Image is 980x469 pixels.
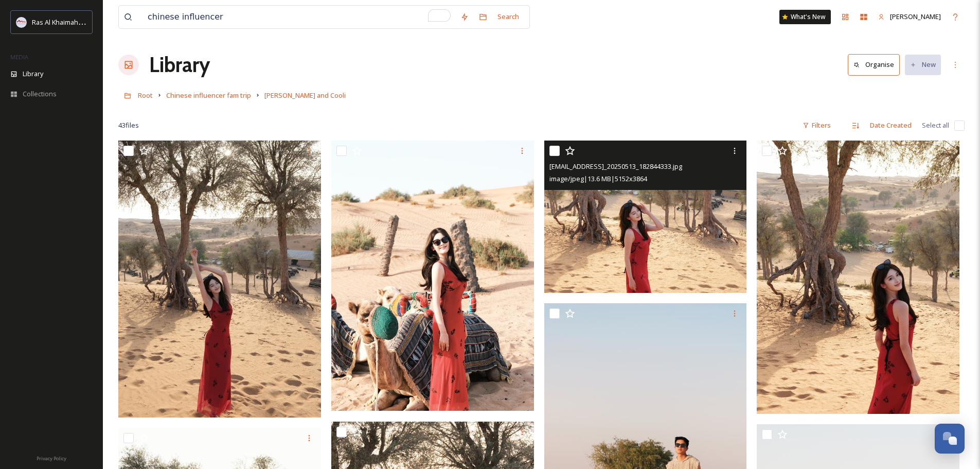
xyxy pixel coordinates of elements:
[16,17,27,27] img: Logo_RAKTDA_RGB-01.png
[905,55,941,75] button: New
[23,69,43,79] span: Library
[890,12,941,21] span: [PERSON_NAME]
[544,141,747,293] img: ext_1748287211.024611_931977487@qq.com-MEITU_20250513_182844333.jpg
[10,53,28,61] span: MEDIA
[138,91,153,100] span: Root
[549,162,682,171] span: [EMAIL_ADDRESS]_20250513_182844333.jpg
[118,120,139,130] span: 43 file s
[32,17,177,27] span: Ras Al Khaimah Tourism Development Authority
[37,455,66,462] span: Privacy Policy
[848,54,900,75] button: Organise
[118,141,321,418] img: ext_1748287221.127804_931977487@qq.com-MEITU_20250513_192650492.jpg
[779,10,831,24] a: What's New
[264,91,346,100] span: [PERSON_NAME] and Cooli
[138,89,153,101] a: Root
[873,7,946,27] a: [PERSON_NAME]
[23,89,57,99] span: Collections
[142,6,455,28] input: To enrich screen reader interactions, please activate Accessibility in Grammarly extension settings
[331,141,534,411] img: ext_1748287220.172766_931977487@qq.com-MEITU_20250513_194551108.jpg
[264,89,346,101] a: [PERSON_NAME] and Cooli
[166,91,251,100] span: Chinese influencer fam trip
[922,120,949,130] span: Select all
[935,424,965,454] button: Open Chat
[848,54,905,75] a: Organise
[166,89,251,101] a: Chinese influencer fam trip
[549,174,647,183] span: image/jpeg | 13.6 MB | 5152 x 3864
[757,141,961,413] img: ext_1748287206.870807_931977487@qq.com-MEITU_20250513_191551849.jpg
[865,115,917,135] div: Date Created
[37,451,66,464] a: Privacy Policy
[149,49,210,80] a: Library
[797,115,836,135] div: Filters
[492,7,524,27] div: Search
